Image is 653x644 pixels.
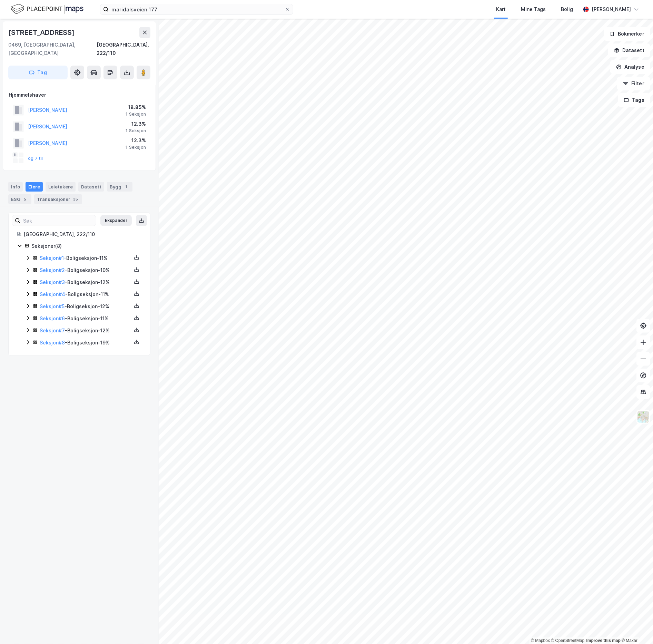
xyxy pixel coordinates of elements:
div: - Boligseksjon - 11% [40,314,131,323]
button: Analyse [610,60,650,74]
div: 12.3% [126,136,146,145]
div: 18.85% [126,103,146,111]
button: Tags [618,93,650,107]
div: Transaksjoner [34,194,82,204]
div: Leietakere [46,182,76,192]
div: Seksjoner ( 8 ) [31,242,142,250]
a: Seksjon#1 [40,255,64,261]
div: [GEOGRAPHIC_DATA], 222/110 [97,41,150,57]
div: - Boligseksjon - 11% [40,290,131,299]
div: Eiere [26,182,43,192]
a: Seksjon#6 [40,315,65,321]
iframe: Chat Widget [619,611,653,644]
a: Seksjon#7 [40,328,65,333]
div: 35 [72,196,79,203]
a: Seksjon#3 [40,279,65,285]
div: 0469, [GEOGRAPHIC_DATA], [GEOGRAPHIC_DATA] [8,41,97,57]
div: 1 Seksjon [126,145,146,150]
a: Seksjon#2 [40,267,65,273]
button: Datasett [608,43,650,57]
img: Z [637,410,650,423]
div: [GEOGRAPHIC_DATA], 222/110 [23,230,142,238]
a: Mapbox [531,638,550,643]
div: 1 Seksjon [126,128,146,134]
div: 5 [22,196,29,203]
img: logo.f888ab2527a4732fd821a326f86c7f29.svg [11,3,83,15]
div: - Boligseksjon - 19% [40,339,131,347]
input: Søk på adresse, matrikkel, gårdeiere, leietakere eller personer [109,4,285,14]
div: Mine Tags [521,5,546,13]
div: - Boligseksjon - 11% [40,254,131,262]
a: OpenStreetMap [551,638,585,643]
div: - Boligseksjon - 10% [40,266,131,274]
div: 12.3% [126,120,146,128]
a: Improve this map [586,638,621,643]
div: 1 [123,183,130,190]
div: - Boligseksjon - 12% [40,326,131,335]
div: Hjemmelshaver [9,91,150,99]
button: Ekspander [100,215,132,226]
div: Datasett [78,182,104,192]
div: Bygg [107,182,132,192]
div: Bolig [561,5,573,13]
a: Seksjon#5 [40,303,65,309]
div: [PERSON_NAME] [592,5,631,13]
input: Søk [20,215,96,226]
div: 1 Seksjon [126,111,146,117]
button: Bokmerker [604,27,650,41]
button: Filter [617,77,650,90]
div: ESG [8,194,31,204]
div: [STREET_ADDRESS] [8,27,76,38]
div: Info [8,182,23,192]
a: Seksjon#4 [40,291,65,297]
div: - Boligseksjon - 12% [40,302,131,311]
a: Seksjon#8 [40,340,65,345]
button: Tag [8,66,68,79]
div: - Boligseksjon - 12% [40,278,131,286]
div: Kart [496,5,506,13]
